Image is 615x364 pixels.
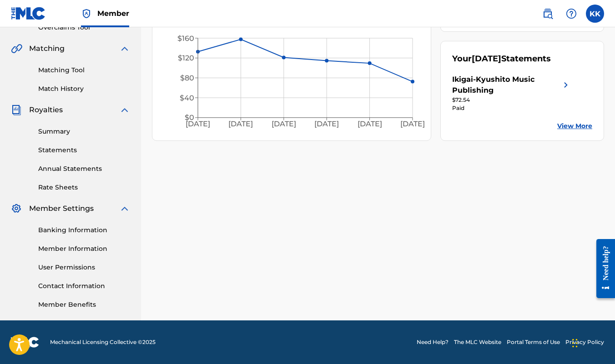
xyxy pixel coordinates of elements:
[11,203,22,214] img: Member Settings
[119,43,130,54] img: expand
[97,8,129,19] span: Member
[565,338,604,346] a: Privacy Policy
[452,104,571,112] div: Paid
[38,23,130,32] a: Overclaims Tool
[228,120,253,128] tspan: [DATE]
[314,120,339,128] tspan: [DATE]
[38,127,130,136] a: Summary
[586,5,604,23] div: User Menu
[590,231,615,306] iframe: Resource Center
[38,281,130,291] a: Contact Information
[452,74,560,96] div: Ikigai-Kyushito Music Publishing
[400,120,425,128] tspan: [DATE]
[119,105,130,115] img: expand
[177,34,194,43] tspan: $160
[185,113,194,122] tspan: $0
[452,96,571,104] div: $72.54
[542,8,553,19] img: search
[38,164,130,174] a: Annual Statements
[452,53,551,65] div: Your Statements
[557,121,592,131] a: View More
[38,263,130,272] a: User Permissions
[560,74,571,96] img: right chevron icon
[180,94,194,102] tspan: $40
[38,300,130,309] a: Member Benefits
[562,5,580,23] div: Help
[186,120,210,128] tspan: [DATE]
[29,203,94,214] span: Member Settings
[417,338,449,346] a: Need Help?
[472,54,501,64] span: [DATE]
[38,244,130,254] a: Member Information
[38,225,130,235] a: Banking Information
[29,105,63,115] span: Royalties
[572,329,578,357] div: Drag
[38,84,130,94] a: Match History
[38,183,130,192] a: Rate Sheets
[81,8,92,19] img: Top Rightsholder
[272,120,296,128] tspan: [DATE]
[11,337,39,348] img: logo
[11,105,22,115] img: Royalties
[539,5,557,23] a: Public Search
[357,120,382,128] tspan: [DATE]
[570,320,615,364] iframe: Chat Widget
[178,54,194,62] tspan: $120
[11,43,22,54] img: Matching
[29,43,65,54] span: Matching
[50,338,156,346] span: Mechanical Licensing Collective © 2025
[38,65,130,75] a: Matching Tool
[180,74,194,82] tspan: $80
[11,7,46,20] img: MLC Logo
[119,203,130,214] img: expand
[38,145,130,155] a: Statements
[566,8,577,19] img: help
[452,74,571,112] a: Ikigai-Kyushito Music Publishingright chevron icon$72.54Paid
[507,338,560,346] a: Portal Terms of Use
[454,338,501,346] a: The MLC Website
